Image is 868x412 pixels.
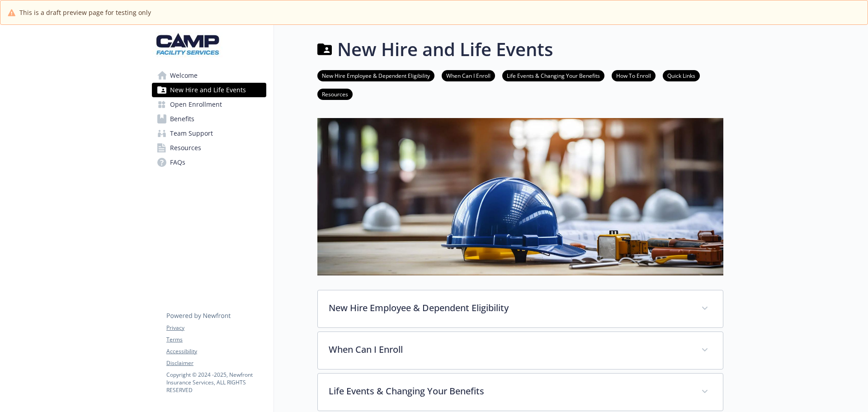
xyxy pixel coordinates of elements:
[502,71,604,80] a: Life Events & Changing Your Benefits
[152,126,266,141] a: Team Support
[170,126,213,141] span: Team Support
[166,371,266,394] p: Copyright © 2024 - 2025 , Newfront Insurance Services, ALL RIGHTS RESERVED
[166,336,266,344] a: Terms
[317,118,723,275] img: new hire page banner
[318,374,723,411] div: Life Events & Changing Your Benefits
[170,141,201,155] span: Resources
[166,324,266,332] a: Privacy
[317,71,434,80] a: New Hire Employee & Dependent Eligibility
[337,36,553,63] h1: New Hire and Life Events
[442,71,495,80] a: When Can I Enroll
[329,301,690,315] p: New Hire Employee & Dependent Eligibility
[166,359,266,367] a: Disclaimer
[317,90,353,98] a: Resources
[152,155,266,170] a: FAQs
[170,97,222,112] span: Open Enrollment
[170,68,198,83] span: Welcome
[329,384,690,398] p: Life Events & Changing Your Benefits
[663,71,700,80] a: Quick Links
[152,68,266,83] a: Welcome
[166,347,266,355] a: Accessibility
[170,83,246,97] span: New Hire and Life Events
[329,343,690,356] p: When Can I Enroll
[152,97,266,112] a: Open Enrollment
[612,71,656,80] a: How To Enroll
[152,141,266,155] a: Resources
[152,112,266,126] a: Benefits
[318,290,723,327] div: New Hire Employee & Dependent Eligibility
[170,155,185,170] span: FAQs
[318,332,723,369] div: When Can I Enroll
[152,83,266,97] a: New Hire and Life Events
[170,112,194,126] span: Benefits
[19,8,151,17] span: This is a draft preview page for testing only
